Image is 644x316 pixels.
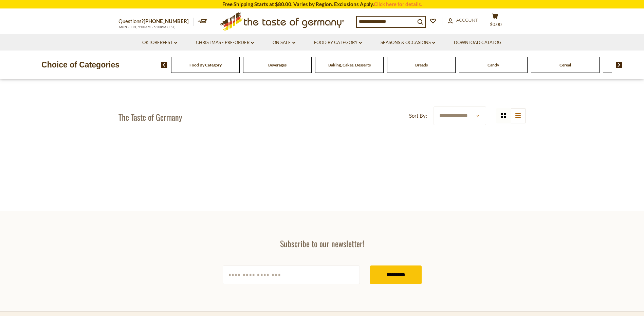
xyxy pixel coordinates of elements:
[490,22,502,27] span: $0.00
[487,62,499,67] a: Candy
[454,39,501,46] a: Download Catalog
[273,39,295,46] a: On Sale
[415,62,428,67] a: Breads
[189,62,222,67] a: Food By Category
[118,17,194,26] p: Questions?
[118,112,182,122] h1: The Taste of Germany
[485,13,505,30] button: $0.00
[559,62,571,67] a: Cereal
[409,112,427,120] label: Sort By:
[328,62,371,67] a: Baking, Cakes, Desserts
[374,1,422,7] a: Click here for details.
[223,238,422,249] h3: Subscribe to our newsletter!
[448,17,478,24] a: Account
[196,39,254,46] a: Christmas - PRE-ORDER
[268,62,287,67] a: Beverages
[456,17,478,23] span: Account
[314,39,362,46] a: Food By Category
[161,62,167,68] img: previous arrow
[616,62,622,68] img: next arrow
[118,25,176,29] span: MON - FRI, 9:00AM - 5:00PM (EST)
[142,39,177,46] a: Oktoberfest
[381,39,435,46] a: Seasons & Occasions
[144,18,189,24] a: [PHONE_NUMBER]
